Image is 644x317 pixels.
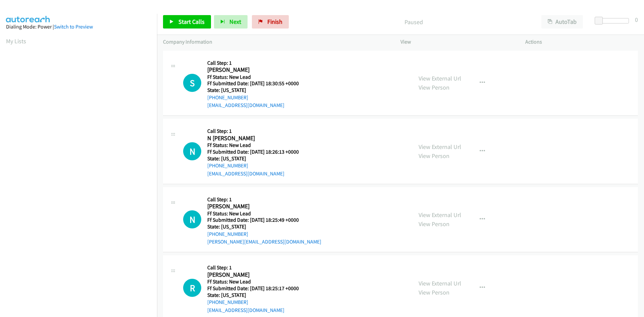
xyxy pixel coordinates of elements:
a: View External Url [419,74,461,82]
a: [PERSON_NAME][EMAIL_ADDRESS][DOMAIN_NAME] [207,239,321,245]
div: The call is yet to be attempted [183,279,201,297]
h5: Ff Submitted Date: [DATE] 18:25:17 +0000 [207,285,307,292]
a: View External Url [419,279,461,287]
a: View Person [419,152,449,160]
div: Delay between calls (in seconds) [598,18,629,23]
div: The call is yet to be attempted [183,142,201,160]
h1: N [183,142,201,160]
a: View External Url [419,143,461,151]
h1: R [183,279,201,297]
a: My Lists [6,37,26,45]
h5: Call Step: 1 [207,60,307,66]
a: [PHONE_NUMBER] [207,299,248,305]
a: [EMAIL_ADDRESS][DOMAIN_NAME] [207,170,284,177]
p: Company Information [163,38,388,46]
p: Paused [298,17,529,27]
a: [PHONE_NUMBER] [207,162,248,169]
h5: Ff Status: New Lead [207,210,321,217]
h5: Call Step: 1 [207,128,307,135]
div: 0 [635,15,638,24]
a: [EMAIL_ADDRESS][DOMAIN_NAME] [207,102,284,108]
a: View Person [419,220,449,228]
h5: Ff Status: New Lead [207,278,307,285]
a: Finish [252,15,289,29]
span: Next [229,18,241,25]
h1: S [183,74,201,92]
a: View Person [419,288,449,296]
p: Actions [525,38,638,46]
h5: Ff Status: New Lead [207,74,307,81]
h2: [PERSON_NAME] [207,203,307,210]
a: Start Calls [163,15,211,29]
h5: Call Step: 1 [207,196,321,203]
h5: Call Step: 1 [207,264,307,271]
h2: N [PERSON_NAME] [207,135,307,142]
h2: [PERSON_NAME] [207,271,307,279]
h5: Ff Status: New Lead [207,142,307,149]
h5: State: [US_STATE] [207,155,307,162]
span: Finish [267,18,282,25]
a: View External Url [419,211,461,219]
a: [PHONE_NUMBER] [207,231,248,237]
h5: State: [US_STATE] [207,223,321,230]
h5: Ff Submitted Date: [DATE] 18:25:49 +0000 [207,217,321,223]
button: Next [214,15,248,29]
a: View Person [419,84,449,91]
p: View [400,38,513,46]
button: AutoTab [541,15,583,29]
h2: [PERSON_NAME] [207,66,307,74]
h1: N [183,210,201,228]
span: Start Calls [178,18,205,25]
div: The call is yet to be attempted [183,210,201,228]
h5: Ff Submitted Date: [DATE] 18:30:55 +0000 [207,80,307,87]
a: Switch to Preview [54,23,93,30]
a: [EMAIL_ADDRESS][DOMAIN_NAME] [207,307,284,313]
h5: State: [US_STATE] [207,87,307,94]
div: The call is yet to be attempted [183,74,201,92]
a: [PHONE_NUMBER] [207,94,248,101]
h5: Ff Submitted Date: [DATE] 18:26:13 +0000 [207,149,307,155]
div: Dialing Mode: Power | [6,23,151,31]
h5: State: [US_STATE] [207,292,307,299]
